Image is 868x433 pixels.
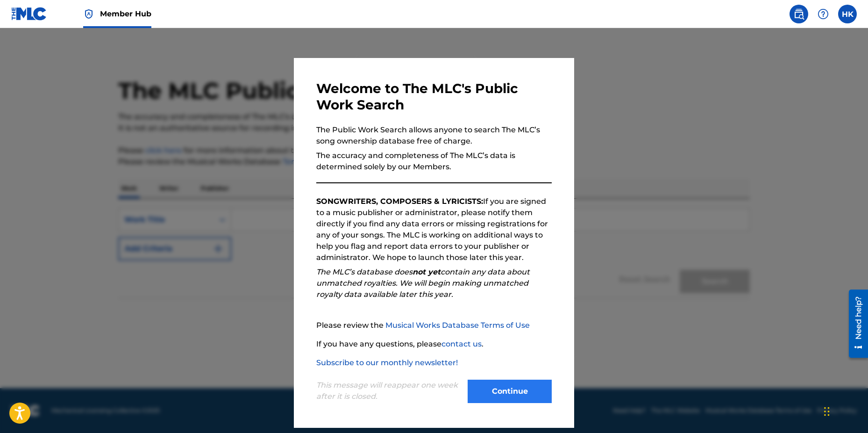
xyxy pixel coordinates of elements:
[821,388,868,433] iframe: Chat Widget
[316,358,458,367] a: Subscribe to our monthly newsletter!
[413,267,441,276] strong: not yet
[824,397,830,426] div: Træk
[316,320,552,331] p: Please review the
[793,8,804,20] img: search
[100,8,151,19] span: Member Hub
[441,339,482,348] a: contact us
[316,196,552,263] p: If you are signed to a music publisher or administrator, please notify them directly if you find ...
[814,5,832,23] div: Help
[83,8,94,20] img: Top Rightsholder
[316,197,483,206] strong: SONGWRITERS, COMPOSERS & LYRICISTS:
[821,388,868,433] div: Chat-widget
[385,321,530,330] a: Musical Works Database Terms of Use
[316,267,530,299] em: The MLC’s database does contain any data about unmatched royalties. We will begin making unmatche...
[818,8,829,20] img: help
[316,80,552,113] h3: Welcome to The MLC's Public Work Search
[316,380,462,402] p: This message will reappear one week after it is closed.
[790,5,808,23] a: Public Search
[316,339,552,350] p: If you have any questions, please .
[11,7,47,21] img: MLC Logo
[468,380,552,403] button: Continue
[316,150,552,173] p: The accuracy and completeness of The MLC’s data is determined solely by our Members.
[838,5,857,23] div: User Menu
[842,286,868,361] iframe: Resource Center
[316,124,552,147] p: The Public Work Search allows anyone to search The MLC’s song ownership database free of charge.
